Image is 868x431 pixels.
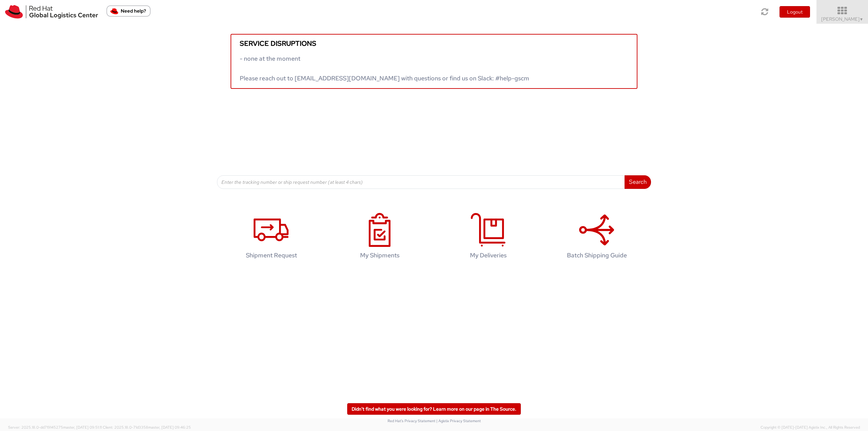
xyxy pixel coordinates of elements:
[5,5,98,19] img: rh-logistics-00dfa346123c4ec078e1.svg
[8,425,102,430] span: Server: 2025.18.0-dd719145275
[329,206,431,269] a: My Shipments
[63,425,102,430] span: master, [DATE] 09:51:11
[106,5,151,17] button: Need help?
[336,252,423,259] h4: My Shipments
[240,55,529,82] span: - none at the moment Please reach out to [EMAIL_ADDRESS][DOMAIN_NAME] with questions or find us o...
[103,425,191,430] span: Client: 2025.18.0-71d3358
[546,206,648,269] a: Batch Shipping Guide
[240,40,628,47] h5: Service disruptions
[445,252,532,259] h4: My Deliveries
[347,403,521,415] a: Didn't find what you were looking for? Learn more on our page in The Source.
[436,418,481,423] a: | Agistix Privacy Statement
[761,425,860,430] span: Copyright © [DATE]-[DATE] Agistix Inc., All Rights Reserved
[228,252,315,259] h4: Shipment Request
[625,175,651,189] button: Search
[220,206,322,269] a: Shipment Request
[553,252,640,259] h4: Batch Shipping Guide
[217,175,625,189] input: Enter the tracking number or ship request number (at least 4 chars)
[780,6,810,18] button: Logout
[231,34,637,89] a: Service disruptions - none at the moment Please reach out to [EMAIL_ADDRESS][DOMAIN_NAME] with qu...
[148,425,191,430] span: master, [DATE] 09:46:25
[388,418,435,423] a: Red Hat's Privacy Statement
[821,16,864,22] span: [PERSON_NAME]
[860,17,864,22] span: ▼
[437,206,539,269] a: My Deliveries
